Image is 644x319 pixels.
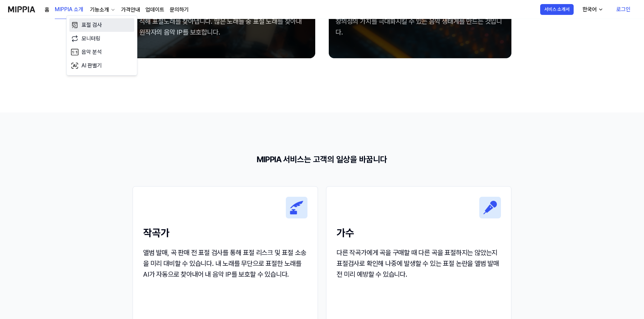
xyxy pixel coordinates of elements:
[69,59,134,72] a: AI 판별기
[55,0,83,19] a: MIPPIA 소개
[133,153,511,166] h1: MIPPIA 서비스는 고객의 일상을 바꿉니다
[143,247,307,280] div: 앨범 발매, 곡 판매 전 표절 검사를 통해 표절 리스크 및 표절 소송을 미리 대비할 수 있습니다. 내 노래를 무단으로 표절한 노래를 AI가 자동으로 찾아내어 내 음악 IP를 ...
[540,4,574,15] button: 서비스 소개서
[170,6,189,14] a: 문의하기
[69,45,134,59] a: 음악 분석
[581,5,598,14] div: 한국어
[286,197,307,218] img: 작곡가
[337,247,501,280] div: 다른 작곡가에게 곡을 구매할 때 다른 곡을 표절하지는 않았는지 표절검사로 확인해 나중에 발생할 수 있는 표절 논란을 앨범 발매 전 미리 예방할 수 있습니다.
[145,6,164,14] a: 업데이트
[89,6,116,14] button: 기능소개
[69,18,134,32] a: 표절 검사
[143,225,307,240] h2: 작곡가
[479,197,501,218] img: 작곡가
[139,5,308,38] div: AI 음악 분석 기술을 통해 음악의 구조, 리듬, 멜로디, 화성 등을 분석해 표절노래를 찾아냅니다. 많은 노래들 중 표절 노래를 찾아내 원작자의 음악 IP를 보호합니다.
[45,6,49,14] a: 홈
[336,5,505,38] div: 저희의 목표는 창작자의 저작권과 지적 재산권을 보호하고 나아가 창의성의 가치를 극대화시킬 수 있는 음악 생태계를 만드는 것입니다.
[337,225,501,240] h2: 가수
[69,32,134,45] a: 모니터링
[89,6,110,14] div: 기능소개
[121,6,140,14] a: 가격안내
[577,3,607,16] button: 한국어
